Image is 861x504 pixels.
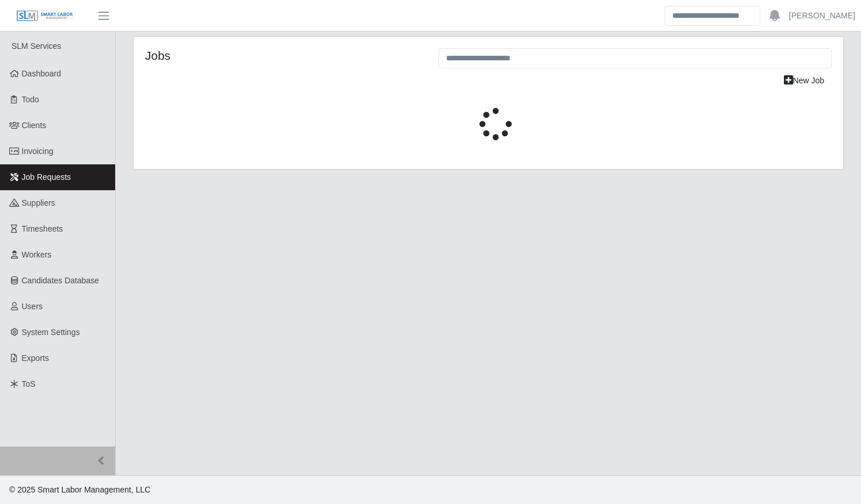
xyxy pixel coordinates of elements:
input: Search [665,6,760,26]
span: Dashboard [22,69,62,78]
img: SLM Logo [16,10,74,22]
span: SLM Services [12,41,61,51]
span: System Settings [22,328,80,337]
span: Exports [22,353,49,363]
span: Invoicing [22,147,54,156]
span: Todo [22,95,39,104]
span: Suppliers [22,198,55,207]
span: Job Requests [22,172,71,182]
span: Timesheets [22,224,63,233]
h4: Jobs [145,48,421,63]
span: ToS [22,379,36,388]
span: Clients [22,121,47,130]
span: Workers [22,250,52,259]
span: © 2025 Smart Labor Management, LLC [9,485,150,494]
span: Users [22,302,43,311]
a: [PERSON_NAME] [789,10,855,22]
span: Candidates Database [22,276,100,285]
a: New Job [776,71,832,91]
